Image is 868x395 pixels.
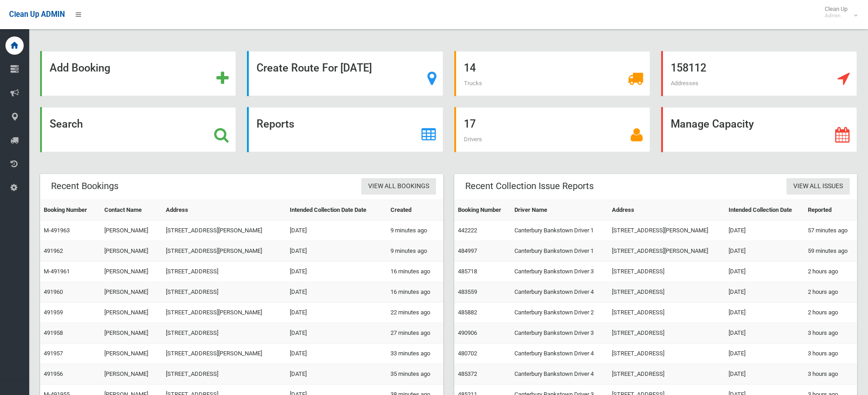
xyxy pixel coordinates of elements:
[464,62,476,74] strong: 14
[387,282,443,303] td: 16 minutes ago
[257,118,294,130] strong: Reports
[804,303,857,323] td: 2 hours ago
[44,329,63,336] a: 491958
[101,282,162,303] td: [PERSON_NAME]
[511,221,608,241] td: Canterbury Bankstown Driver 1
[511,241,608,262] td: Canterbury Bankstown Driver 1
[286,282,387,303] td: [DATE]
[40,51,236,96] a: Add Booking
[804,200,857,221] th: Reported
[608,282,724,303] td: [STREET_ADDRESS]
[247,51,443,96] a: Create Route For [DATE]
[387,200,443,221] th: Created
[40,107,236,152] a: Search
[786,178,850,195] a: View All Issues
[458,268,477,275] a: 485718
[454,200,511,221] th: Booking Number
[458,247,477,254] a: 484997
[286,323,387,344] td: [DATE]
[162,200,286,221] th: Address
[286,344,387,364] td: [DATE]
[725,364,804,385] td: [DATE]
[725,303,804,323] td: [DATE]
[162,303,286,323] td: [STREET_ADDRESS][PERSON_NAME]
[286,200,387,221] th: Intended Collection Date Date
[820,5,857,19] span: Clean Up
[387,303,443,323] td: 22 minutes ago
[162,364,286,385] td: [STREET_ADDRESS]
[804,364,857,385] td: 3 hours ago
[661,107,857,152] a: Manage Capacity
[286,221,387,241] td: [DATE]
[361,178,436,195] a: View All Bookings
[511,282,608,303] td: Canterbury Bankstown Driver 4
[608,262,724,282] td: [STREET_ADDRESS]
[804,282,857,303] td: 2 hours ago
[511,262,608,282] td: Canterbury Bankstown Driver 3
[464,118,476,130] strong: 17
[464,136,482,143] span: Drivers
[247,107,443,152] a: Reports
[387,221,443,241] td: 9 minutes ago
[458,350,477,357] a: 480702
[454,177,605,195] header: Recent Collection Issue Reports
[162,221,286,241] td: [STREET_ADDRESS][PERSON_NAME]
[101,323,162,344] td: [PERSON_NAME]
[804,344,857,364] td: 3 hours ago
[101,200,162,221] th: Contact Name
[725,200,804,221] th: Intended Collection Date
[162,282,286,303] td: [STREET_ADDRESS]
[454,51,650,96] a: 14 Trucks
[511,200,608,221] th: Driver Name
[458,227,477,234] a: 442222
[40,200,101,221] th: Booking Number
[671,62,706,74] strong: 158112
[725,344,804,364] td: [DATE]
[825,12,847,19] small: Admin
[454,107,650,152] a: 17 Drivers
[101,221,162,241] td: [PERSON_NAME]
[286,262,387,282] td: [DATE]
[387,344,443,364] td: 33 minutes ago
[725,323,804,344] td: [DATE]
[608,221,724,241] td: [STREET_ADDRESS][PERSON_NAME]
[608,241,724,262] td: [STREET_ADDRESS][PERSON_NAME]
[671,118,754,130] strong: Manage Capacity
[725,241,804,262] td: [DATE]
[511,323,608,344] td: Canterbury Bankstown Driver 3
[804,323,857,344] td: 3 hours ago
[101,262,162,282] td: [PERSON_NAME]
[101,344,162,364] td: [PERSON_NAME]
[458,309,477,316] a: 485882
[40,177,129,195] header: Recent Bookings
[44,370,63,377] a: 491956
[44,268,70,275] a: M-491961
[387,262,443,282] td: 16 minutes ago
[608,364,724,385] td: [STREET_ADDRESS]
[661,51,857,96] a: 158112 Addresses
[608,323,724,344] td: [STREET_ADDRESS]
[804,241,857,262] td: 59 minutes ago
[464,80,482,87] span: Trucks
[162,262,286,282] td: [STREET_ADDRESS]
[511,364,608,385] td: Canterbury Bankstown Driver 4
[162,241,286,262] td: [STREET_ADDRESS][PERSON_NAME]
[511,303,608,323] td: Canterbury Bankstown Driver 2
[387,323,443,344] td: 27 minutes ago
[671,80,699,87] span: Addresses
[608,303,724,323] td: [STREET_ADDRESS]
[286,364,387,385] td: [DATE]
[387,241,443,262] td: 9 minutes ago
[44,288,63,295] a: 491960
[387,364,443,385] td: 35 minutes ago
[286,303,387,323] td: [DATE]
[44,247,63,254] a: 491962
[725,282,804,303] td: [DATE]
[50,62,110,74] strong: Add Booking
[458,370,477,377] a: 485372
[608,344,724,364] td: [STREET_ADDRESS]
[804,262,857,282] td: 2 hours ago
[725,221,804,241] td: [DATE]
[458,329,477,336] a: 490906
[511,344,608,364] td: Canterbury Bankstown Driver 4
